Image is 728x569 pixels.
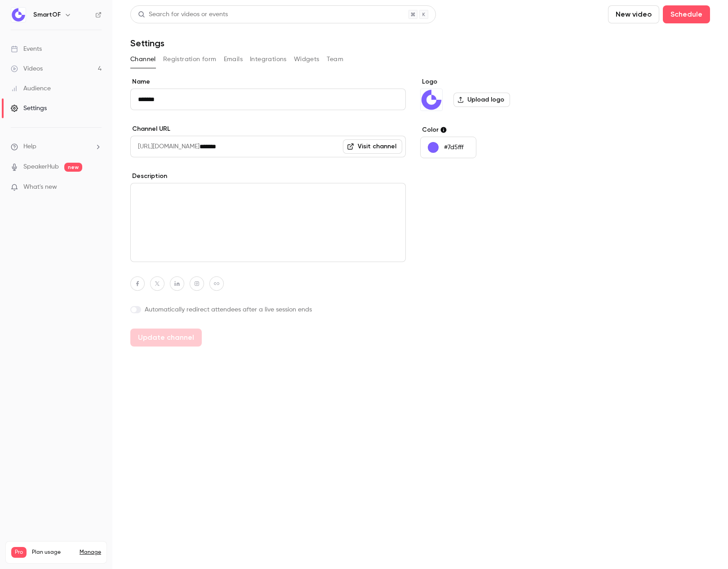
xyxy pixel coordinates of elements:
[420,77,558,111] section: Logo
[421,89,442,111] img: SmartOF
[23,182,57,192] span: What's new
[130,124,406,133] label: Channel URL
[11,84,51,93] div: Audience
[11,64,43,73] div: Videos
[294,52,320,67] button: Widgets
[130,52,156,67] button: Channel
[343,139,402,154] a: Visit channel
[130,77,406,86] label: Name
[420,125,558,134] label: Color
[11,104,47,113] div: Settings
[663,5,710,23] button: Schedule
[327,52,344,67] button: Team
[11,8,26,22] img: SmartOF
[444,143,464,152] p: #7d5fff
[453,93,510,107] label: Upload logo
[130,38,164,49] h1: Settings
[224,52,243,67] button: Emails
[32,549,74,556] span: Plan usage
[11,547,27,558] span: Pro
[130,172,406,181] label: Description
[608,5,659,23] button: New video
[80,549,101,556] a: Manage
[23,162,59,172] a: SpeakerHub
[33,10,61,19] h6: SmartOF
[163,52,217,67] button: Registration form
[138,10,228,19] div: Search for videos or events
[420,137,476,158] button: #7d5fff
[23,142,36,151] span: Help
[64,163,82,172] span: new
[130,305,406,314] label: Automatically redirect attendees after a live session ends
[420,77,558,86] label: Logo
[11,142,102,151] li: help-dropdown-opener
[11,44,42,53] div: Events
[250,52,287,67] button: Integrations
[130,136,200,157] span: [URL][DOMAIN_NAME]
